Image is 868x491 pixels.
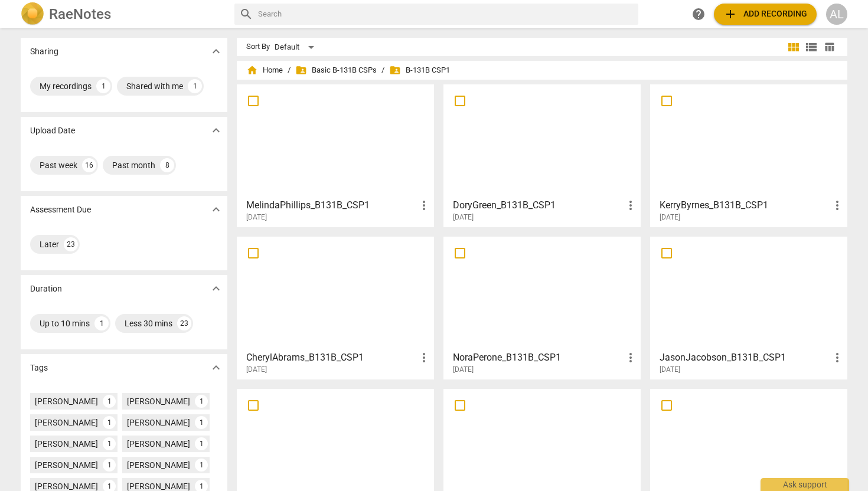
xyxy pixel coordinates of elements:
[209,44,223,58] span: expand_more
[448,89,637,222] a: DoryGreen_B131B_CSP1[DATE]
[126,80,183,92] div: Shared with me
[127,417,190,428] div: [PERSON_NAME]
[30,204,91,216] p: Assessment Due
[295,64,377,76] span: Basic B-131B CSPs
[624,351,638,365] span: more_vert
[246,351,417,365] h3: CherylAbrams_B131B_CSP1
[35,459,98,471] div: [PERSON_NAME]
[802,38,820,56] button: List view
[246,198,417,212] h3: MelindaPhillips_B131B_CSP1
[246,212,267,222] span: [DATE]
[660,212,680,222] span: [DATE]
[660,365,680,375] span: [DATE]
[826,4,847,25] button: AL
[417,351,431,365] span: more_vert
[624,198,638,212] span: more_vert
[723,7,807,21] span: Add recording
[195,437,208,450] div: 1
[246,64,258,76] span: home
[246,365,267,375] span: [DATE]
[30,125,75,137] p: Upload Date
[381,66,384,75] span: /
[654,89,843,222] a: KerryByrnes_B131B_CSP1[DATE]
[30,362,48,374] p: Tags
[103,395,116,408] div: 1
[40,238,59,250] div: Later
[21,2,225,26] a: LogoRaeNotes
[660,351,830,365] h3: JasonJacobson_B131B_CSP1
[127,395,190,407] div: [PERSON_NAME]
[40,317,90,329] div: Up to 10 mins
[660,198,830,212] h3: KerryByrnes_B131B_CSP1
[127,438,190,450] div: [PERSON_NAME]
[246,64,283,76] span: Home
[30,45,58,58] p: Sharing
[35,395,98,407] div: [PERSON_NAME]
[830,198,844,212] span: more_vert
[691,7,706,21] span: help
[40,159,77,171] div: Past week
[239,7,253,21] span: search
[64,237,78,251] div: 23
[295,64,307,76] span: folder_shared
[21,2,44,26] img: Logo
[207,359,225,377] button: Show more
[103,459,116,472] div: 1
[417,198,431,212] span: more_vert
[207,122,225,139] button: Show more
[241,89,430,222] a: MelindaPhillips_B131B_CSP1[DATE]
[288,66,291,75] span: /
[49,6,111,22] h2: RaeNotes
[207,201,225,218] button: Show more
[448,241,637,374] a: NoraPerone_B131B_CSP1[DATE]
[453,212,474,222] span: [DATE]
[127,459,190,471] div: [PERSON_NAME]
[94,316,109,330] div: 1
[177,316,191,330] div: 23
[96,79,110,93] div: 1
[195,416,208,429] div: 1
[389,64,401,76] span: folder_shared
[207,280,225,297] button: Show more
[275,38,318,57] div: Default
[820,38,838,56] button: Table view
[723,7,738,21] span: add
[804,40,818,54] span: view_list
[209,123,223,138] span: expand_more
[241,241,430,374] a: CherylAbrams_B131B_CSP1[DATE]
[654,241,843,374] a: JasonJacobson_B131B_CSP1[DATE]
[207,42,225,60] button: Show more
[688,4,709,25] a: Help
[35,438,98,450] div: [PERSON_NAME]
[209,281,223,296] span: expand_more
[453,365,474,375] span: [DATE]
[714,4,817,25] button: Upload
[82,158,96,172] div: 16
[103,437,116,450] div: 1
[246,42,270,51] div: Sort By
[160,158,174,172] div: 8
[453,198,624,212] h3: DoryGreen_B131B_CSP1
[209,361,223,375] span: expand_more
[195,395,208,408] div: 1
[761,478,849,491] div: Ask support
[785,38,802,56] button: Tile view
[830,351,844,365] span: more_vert
[30,283,62,295] p: Duration
[188,79,202,93] div: 1
[258,5,634,24] input: Search
[389,64,450,76] span: B-131B CSP1
[103,416,116,429] div: 1
[824,41,835,53] span: table_chart
[112,159,155,171] div: Past month
[40,80,92,92] div: My recordings
[195,459,208,472] div: 1
[453,351,624,365] h3: NoraPerone_B131B_CSP1
[787,40,801,54] span: view_module
[209,202,223,217] span: expand_more
[35,417,98,428] div: [PERSON_NAME]
[125,317,172,329] div: Less 30 mins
